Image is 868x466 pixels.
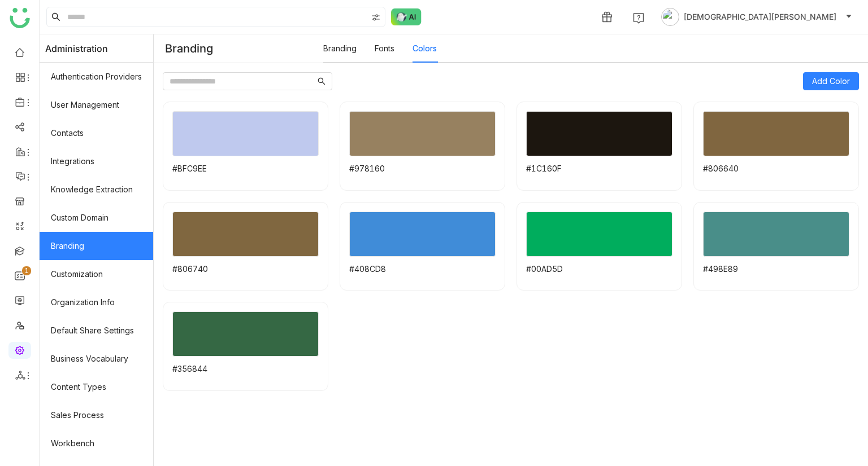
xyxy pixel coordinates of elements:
[45,34,108,63] span: Administration
[812,75,850,87] span: Add Color
[703,163,849,174] div: #806640
[22,266,31,275] nz-badge-sup: 1
[633,12,644,24] img: help.svg
[172,163,319,174] div: #BFC9EE
[684,11,836,23] span: [DEMOGRAPHIC_DATA][PERSON_NAME]
[40,204,153,232] a: Custom Domain
[526,263,672,275] div: #00AD5D
[40,260,153,288] a: Customization
[661,8,679,26] img: avatar
[659,8,854,26] button: [DEMOGRAPHIC_DATA][PERSON_NAME]
[40,175,153,204] a: Knowledge Extraction
[526,163,672,174] div: #1C160F
[40,63,153,91] a: Authentication Providers
[413,43,437,53] a: Colors
[40,345,153,373] a: Business Vocabulary
[803,72,859,90] button: Add Color
[172,363,319,375] div: #356844
[40,232,153,260] a: Branding
[349,163,496,174] div: #978160
[40,288,153,316] a: Organization Info
[154,35,323,62] div: Branding
[172,263,319,275] div: #806740
[40,429,153,458] a: Workbench
[40,91,153,119] a: User Management
[10,8,30,28] img: logo
[375,43,394,53] a: Fonts
[40,401,153,429] a: Sales Process
[323,43,357,53] a: Branding
[391,8,422,25] img: ask-buddy-normal.svg
[40,373,153,401] a: Content Types
[40,147,153,175] a: Integrations
[703,263,849,275] div: #498E89
[24,265,29,276] p: 1
[40,316,153,345] a: Default Share Settings
[40,119,153,147] a: Contacts
[349,263,496,275] div: #408CD8
[371,13,380,22] img: search-type.svg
